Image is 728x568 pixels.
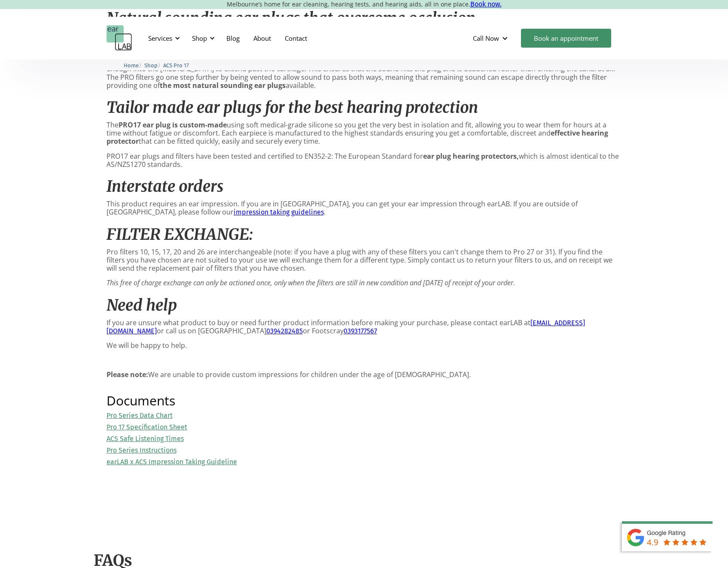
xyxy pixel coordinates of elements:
[344,327,377,335] a: 0393177567
[107,446,177,454] a: Pro Series Instructions
[107,152,622,169] p: PRO17 ear plugs and filters have been tested and certified to EN352-2: The European Standard for ...
[107,458,237,466] a: earLAB x ACS Impression Taking Guideline
[160,81,286,90] strong: the most natural sounding ear plugs
[107,319,622,335] p: If you are unsure what product to buy or need further product information before making your purc...
[107,319,585,335] a: [EMAIL_ADDRESS][DOMAIN_NAME]
[143,25,183,51] div: Services
[107,435,184,443] a: ACS Safe Listening Times
[521,29,611,48] a: Book an appointment
[192,34,207,42] div: Shop
[148,34,172,42] div: Services
[144,62,158,69] span: Shop
[107,296,177,315] em: Need help
[107,177,223,196] em: Interstate orders
[144,61,163,70] li: 〉
[107,121,622,146] p: The using soft medical-grade silicone so you get the very best in isolation and fit, allowing you...
[107,200,622,216] p: This product requires an ear impression. If you are in [GEOGRAPHIC_DATA], you can get your ear im...
[278,26,314,51] a: Contact
[107,278,515,287] em: This free of charge exchange can only be actioned once, only when the filters are still in new co...
[423,151,519,161] strong: ear plug hearing protectors,
[107,356,622,364] p: ‍
[107,371,622,379] p: We are unable to provide custom impressions for children under the age of [DEMOGRAPHIC_DATA].
[107,411,173,420] a: Pro Series Data Chart
[466,25,517,51] div: Call Now
[124,61,139,69] a: Home
[219,26,247,51] a: Blog
[266,327,303,335] a: 0394282485
[234,208,324,216] a: impression taking guidelines
[473,34,499,42] div: Call Now
[107,394,622,407] h2: Documents
[163,61,189,69] a: ACS Pro 17
[247,26,278,51] a: About
[144,61,158,69] a: Shop
[163,62,189,69] span: ACS Pro 17
[107,225,253,244] em: FILTER EXCHANGE:
[119,120,227,130] strong: PRO17 ear plug is custom-made
[107,341,622,350] p: We will be happy to help.
[107,370,148,379] strong: Please note:
[187,25,217,51] div: Shop
[107,128,608,146] strong: effective hearing protector
[107,98,478,117] em: Tailor made ear plugs for the best hearing protection
[107,423,187,431] a: Pro 17 Specification Sheet
[107,248,622,273] p: Pro filters 10, 15, 17, 20 and 26 are interchangeable (note: if you have a plug with any of these...
[107,25,132,51] a: home
[107,32,622,90] p: Trying to create a is no mean feat as far as your own voice is concerned because, as you may have...
[124,62,139,69] span: Home
[124,61,144,70] li: 〉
